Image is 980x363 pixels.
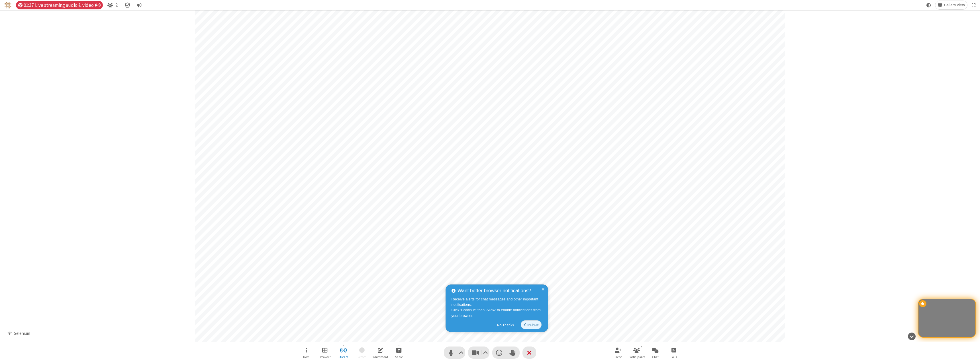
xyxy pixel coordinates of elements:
button: Open chat [647,345,664,361]
button: End or leave meeting [522,346,536,359]
button: Using system theme [924,1,933,9]
button: Start sharing [390,345,407,361]
span: Participants [628,355,645,359]
button: Open menu [298,345,315,361]
span: Share [395,355,403,359]
button: Open participant list [105,1,120,9]
button: Hide [906,329,918,343]
button: Invite participants (⌘+Shift+I) [610,345,627,361]
button: Send a reaction [492,346,506,359]
button: Open participant list [628,345,645,361]
button: Stop video (⌘+Shift+V) [468,346,489,359]
button: Fullscreen [969,1,978,9]
div: 2 [639,344,644,349]
button: Stop streaming [335,345,352,361]
button: Change layout [935,1,967,9]
span: Invite [614,355,622,359]
span: More [303,355,309,359]
div: Receive alerts for chat messages and other important notifications. Click ‘Continue’ then ‘Allow’... [452,296,544,318]
button: Open shared whiteboard [372,345,389,361]
div: Selenium [12,330,32,337]
span: Stream [338,355,348,359]
span: Chat [652,355,659,359]
button: Open poll [665,345,682,361]
span: Whiteboard [373,355,388,359]
button: Unable to start recording without first stopping streaming [353,345,370,361]
button: Mute (⌘+Shift+A) [444,346,465,359]
span: 2 [115,3,118,8]
div: Meeting details Encryption enabled [122,1,133,9]
button: No Thanks [494,320,517,329]
button: Manage Breakout Rooms [316,345,333,361]
span: Live streaming audio & video [35,3,101,8]
button: Continue [521,320,542,329]
button: Audio settings [458,346,465,359]
button: Raise hand [506,346,520,359]
button: Conversation [135,1,144,9]
span: Want better browser notifications? [458,287,531,294]
img: QA Selenium DO NOT DELETE OR CHANGE [5,2,11,9]
span: Polls [671,355,677,359]
span: Breakout [319,355,331,359]
span: Gallery view [944,3,965,7]
span: Record [358,355,366,359]
button: Video setting [482,346,489,359]
span: 01:37 [24,3,34,8]
span: Auto broadcast is active [95,3,101,8]
div: Timer [16,1,103,9]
